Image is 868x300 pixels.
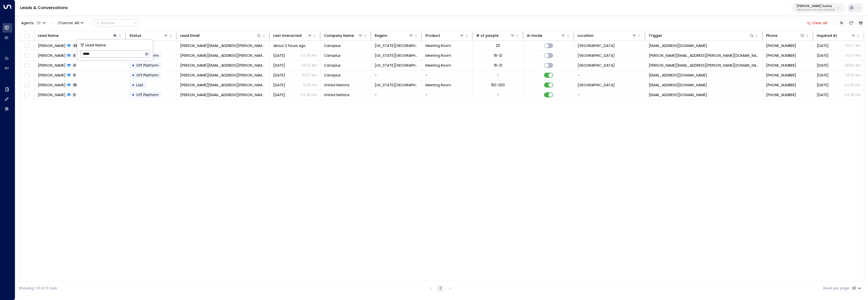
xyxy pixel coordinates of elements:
div: - [497,92,499,97]
p: 10:27 AM [302,73,317,78]
span: New York City [375,53,418,58]
span: Toggle select row [23,92,30,98]
div: Status [129,33,168,39]
span: Carly.Saltzman@canopius.com [180,73,266,78]
div: 20 [852,285,862,292]
span: Canopius [324,43,341,48]
span: Meeting Room [425,53,451,58]
p: 04:36 PM [301,92,317,97]
span: 4 [72,63,77,67]
span: Lost [136,83,143,88]
td: - [574,90,645,100]
button: Channel:All [56,19,86,26]
span: Lead Name [85,42,106,48]
div: Trigger [649,33,662,39]
div: 16-21 [494,63,502,68]
span: Jul 09, 2025 [817,83,829,88]
span: info@jaysuites.com [649,92,707,97]
span: Toggle select all [23,33,30,39]
span: Toggle select row [23,72,30,78]
span: Jul 09, 2025 [817,92,829,97]
div: Product [425,33,440,39]
span: New York City [375,63,418,68]
div: Product [425,33,464,39]
span: Carly Saltzman [38,43,66,48]
span: Toggle select row [23,82,30,88]
a: Leads & Conversations [20,5,68,11]
div: AI mode [527,33,566,39]
td: - [371,70,422,80]
div: Last Interacted [273,33,302,39]
div: - [497,73,499,78]
p: 08:56 AM [845,63,860,68]
span: about 2 hours ago [273,43,306,48]
span: +14157171635 [766,83,796,88]
span: Aug 05, 2025 [817,43,829,48]
div: Location [578,33,637,39]
p: 09:13 AM [302,63,317,68]
span: Refresh [848,19,855,26]
div: • [132,71,134,79]
p: 04:17 PM [846,53,860,58]
span: +14157171635 [766,92,796,97]
span: Off Platform [136,73,159,78]
div: Lead Name [38,33,118,39]
span: Canopius [324,63,341,68]
span: info@jaysuites.com [649,43,707,48]
span: Toggle select row [23,52,30,59]
div: Actions [96,21,115,25]
span: Wall Street [578,63,615,68]
nav: pagination navigation [427,285,453,291]
div: Phone [766,33,777,39]
p: [PERSON_NAME] Suites [797,5,835,8]
div: # of people [476,33,515,39]
button: Agents1 [19,19,47,26]
span: Carly Bainbridge [38,92,66,97]
button: [PERSON_NAME] Suites638ec7b5-66cb-467c-be2f-f19c05816232 [792,3,845,13]
span: Sep 02, 2025 [817,53,829,58]
div: Trigger [649,33,754,39]
span: United Nations [324,83,349,88]
span: +13125025316 [766,63,796,68]
button: Archived Leads [857,19,864,26]
span: New York City [375,43,418,48]
span: 0 [72,93,77,97]
div: Company Name [324,33,354,39]
span: United Nations [324,92,349,97]
td: - [422,70,473,80]
td: - [574,70,645,80]
button: Clear all [804,19,830,26]
div: # of people [476,33,499,39]
div: Location [578,33,593,39]
button: Actions [94,19,139,27]
span: Canopius [324,53,341,58]
div: Lead Email [180,33,200,39]
button: page 1 [437,285,443,291]
div: Inquired At [817,33,856,39]
button: Customize [838,19,845,26]
div: Lead Name [38,33,59,39]
span: Midtown East [578,83,615,88]
span: Meeting Room [425,63,451,68]
span: Canopius [324,73,341,78]
span: Wall Street [578,43,615,48]
span: caroline.bainbridge@un.org [180,83,266,88]
label: Rows per page: [823,286,850,291]
span: New York City [375,83,418,88]
span: Wall Street [578,53,615,58]
div: Inquired At [817,33,837,39]
span: Sep 02, 2025 [817,63,829,68]
span: Sep 02, 2025 [273,63,285,68]
div: 16-21 [494,53,502,58]
span: Toggle select row [23,43,30,49]
td: - [371,90,422,100]
span: info@jaysuites.com [649,83,707,88]
div: 20 [496,43,500,48]
span: Toggle select row [23,62,30,69]
div: Status [129,33,141,39]
div: Region [375,33,414,39]
span: carly.saltzman@canopius.com [649,63,759,68]
span: caroline.bainbridge@un.org [180,92,266,97]
span: Carly Bainbridge [38,83,66,88]
span: Agents [21,21,34,25]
